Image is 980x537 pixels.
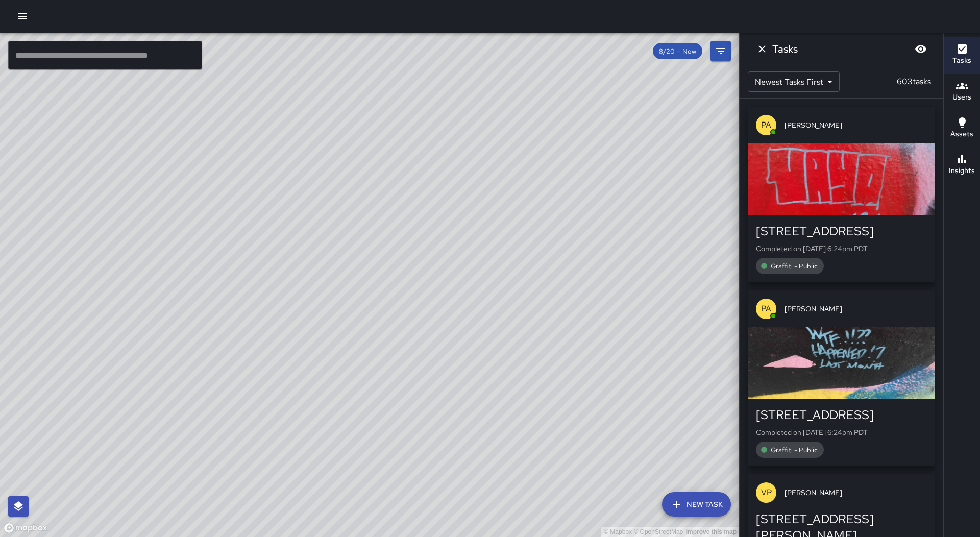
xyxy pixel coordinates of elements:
button: PA[PERSON_NAME][STREET_ADDRESS]Completed on [DATE] 6:24pm PDTGraffiti - Public [748,107,935,282]
span: [PERSON_NAME] [785,304,927,314]
p: VP [761,486,772,499]
h6: Tasks [772,41,798,57]
p: Completed on [DATE] 6:24pm PDT [756,243,927,254]
div: Newest Tasks First [748,71,840,92]
h6: Insights [949,165,975,177]
span: Graffiti - Public [765,446,824,454]
span: 8/20 — Now [653,47,702,56]
button: Insights [944,147,980,184]
div: [STREET_ADDRESS] [756,223,927,239]
p: PA [761,119,771,131]
button: PA[PERSON_NAME][STREET_ADDRESS]Completed on [DATE] 6:24pm PDTGraffiti - Public [748,290,935,466]
button: Tasks [944,37,980,74]
p: 603 tasks [893,76,935,88]
p: PA [761,303,771,315]
button: Users [944,74,980,110]
button: Dismiss [752,39,772,59]
span: Graffiti - Public [765,262,824,271]
button: Blur [911,39,931,59]
span: [PERSON_NAME] [785,120,927,130]
span: [PERSON_NAME] [785,487,927,498]
button: New Task [662,492,731,517]
button: Assets [944,110,980,147]
p: Completed on [DATE] 6:24pm PDT [756,427,927,437]
h6: Users [952,92,971,103]
h6: Tasks [952,55,971,66]
button: Filters [710,41,731,61]
div: [STREET_ADDRESS] [756,407,927,423]
h6: Assets [950,129,973,140]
